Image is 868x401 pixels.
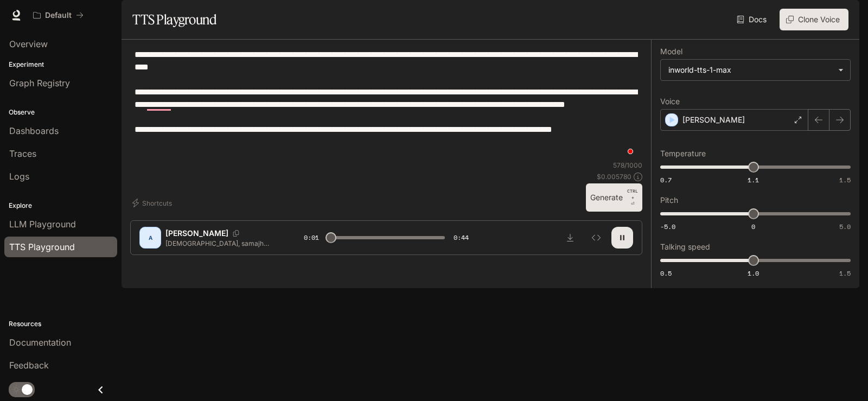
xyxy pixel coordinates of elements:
[45,11,72,20] p: Default
[228,230,244,237] button: Copy Voice ID
[585,227,607,249] button: Inspect
[28,4,88,26] button: All workspaces
[660,48,682,55] p: Model
[135,48,638,161] textarea: To enrich screen reader interactions, please activate Accessibility in Grammarly extension settings
[780,9,848,30] button: Clone Voice
[454,232,469,243] span: 0:44
[627,188,638,201] p: CTRL +
[559,227,581,249] button: Download audio
[130,194,176,212] button: Shortcuts
[839,222,851,231] span: 5.0
[682,114,745,125] p: [PERSON_NAME]
[839,269,851,278] span: 1.5
[748,269,759,278] span: 1.0
[660,175,672,184] span: 0.7
[627,188,638,207] p: ⏎
[660,243,710,251] p: Talking speed
[586,183,642,212] button: GenerateCTRL +⏎
[751,222,755,231] span: 0
[735,9,771,30] a: Docs
[668,65,833,75] div: inworld-tts-1-max
[660,269,672,278] span: 0.5
[660,196,678,204] p: Pitch
[132,9,216,30] h1: TTS Playground
[660,98,680,105] p: Voice
[165,239,278,248] p: [DEMOGRAPHIC_DATA], samajh gaya! 😄 Main normally apni replies khud hi type karta hoon aur ChatGPT...
[661,60,850,80] div: inworld-tts-1-max
[304,232,319,243] span: 0:01
[660,222,675,231] span: -5.0
[748,175,759,184] span: 1.1
[142,229,159,246] div: A
[165,228,228,239] p: [PERSON_NAME]
[660,150,706,157] p: Temperature
[839,175,851,184] span: 1.5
